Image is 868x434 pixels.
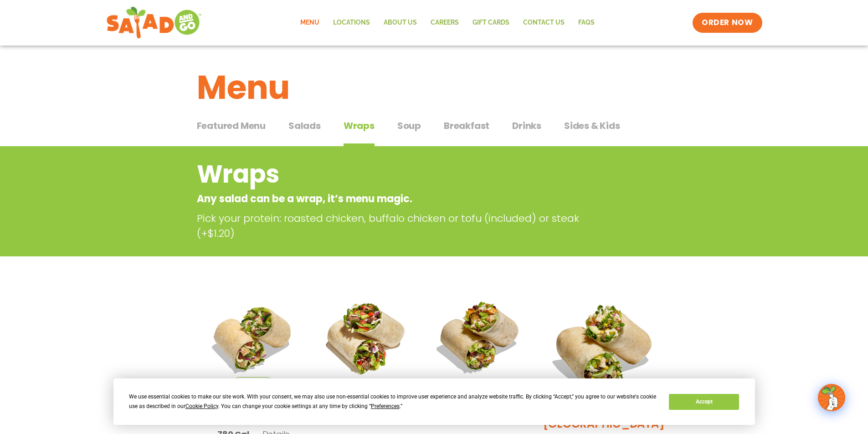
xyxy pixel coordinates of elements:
[197,119,266,133] span: Featured Menu
[293,12,601,33] nav: Menu
[444,119,489,133] span: Breakfast
[571,12,601,33] a: FAQs
[326,12,377,33] a: Locations
[288,119,321,133] span: Salads
[702,17,753,28] span: ORDER NOW
[197,116,672,147] div: Tabbed content
[669,394,739,410] button: Accept
[197,63,672,112] h1: Menu
[564,119,620,133] span: Sides & Kids
[377,12,424,33] a: About Us
[819,385,844,410] img: wpChatIcon
[185,403,218,409] span: Cookie Policy
[197,156,598,193] h2: Wraps
[197,211,602,241] p: Pick your protein: roasted chicken, buffalo chicken or tofu (included) or steak (+$1.20)
[129,392,658,411] div: We use essential cookies to make our site work. With your consent, we may also use non-essential ...
[424,12,466,33] a: Careers
[371,403,400,409] span: Preferences
[204,287,303,387] img: Product photo for Tuscan Summer Wrap
[693,13,762,33] a: ORDER NOW
[317,287,416,387] img: Product photo for Fajita Wrap
[197,191,598,206] p: Any salad can be a wrap, it’s menu magic.
[293,12,326,33] a: Menu
[113,378,755,425] div: Cookie Consent Prompt
[543,287,665,409] img: Product photo for BBQ Ranch Wrap
[512,119,541,133] span: Drinks
[397,119,421,133] span: Soup
[344,119,375,133] span: Wraps
[235,377,272,387] span: Seasonal
[106,5,202,41] img: new-SAG-logo-768×292
[516,12,571,33] a: Contact Us
[466,12,516,33] a: GIFT CARDS
[430,287,529,387] img: Product photo for Roasted Autumn Wrap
